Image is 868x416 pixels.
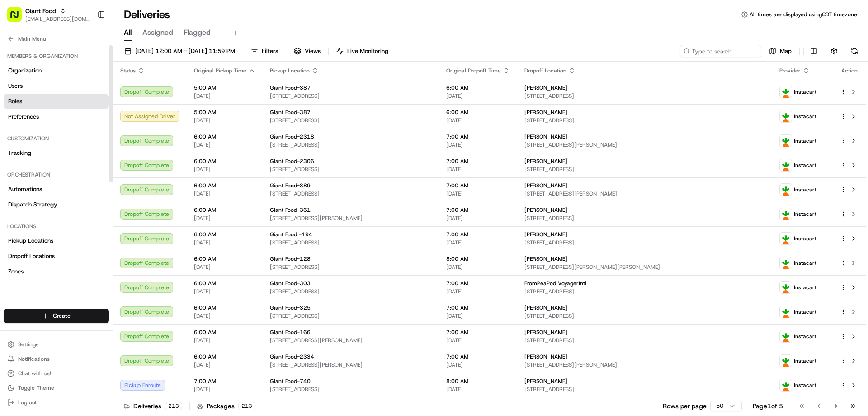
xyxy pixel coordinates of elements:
[31,86,148,96] div: Start new chat
[18,341,38,348] span: Settings
[194,329,255,336] span: 6:00 AM
[446,206,510,214] span: 7:00 AM
[142,27,173,38] span: Assigned
[270,304,311,311] span: Giant Food-325
[120,67,136,74] span: Status
[446,67,501,74] span: Original Dropoff Time
[524,109,567,116] span: [PERSON_NAME]
[194,109,255,116] span: 5:00 AM
[270,92,432,100] span: [STREET_ADDRESS]
[194,337,255,344] span: [DATE]
[194,215,255,222] span: [DATE]
[446,239,510,246] span: [DATE]
[270,231,312,238] span: Giant Food -194
[446,166,510,173] span: [DATE]
[270,109,311,116] span: Giant Food-387
[8,185,42,193] span: Automations
[840,67,859,74] div: Action
[270,182,311,189] span: Giant Food-389
[524,255,567,263] span: [PERSON_NAME]
[446,329,510,336] span: 7:00 AM
[446,215,510,222] span: [DATE]
[8,82,23,90] span: Users
[4,264,109,279] a: Zones
[780,355,792,367] img: profile_instacart_ahold_partner.png
[524,329,567,336] span: [PERSON_NAME]
[446,386,510,393] span: [DATE]
[680,45,761,57] input: Type to search
[4,110,109,124] a: Preferences
[446,133,510,140] span: 7:00 AM
[8,201,57,209] span: Dispatch Strategy
[270,280,311,287] span: Giant Food-303
[794,357,816,364] span: Instacart
[194,117,255,124] span: [DATE]
[124,402,182,411] div: Deliveries
[446,231,510,238] span: 7:00 AM
[9,132,16,139] div: 📗
[794,88,816,96] span: Instacart
[524,353,567,360] span: [PERSON_NAME]
[18,384,54,392] span: Toggle Theme
[332,45,392,57] button: Live Monitoring
[53,312,71,320] span: Create
[446,109,510,116] span: 6:00 AM
[194,239,255,246] span: [DATE]
[524,263,765,271] span: [STREET_ADDRESS][PERSON_NAME][PERSON_NAME]
[270,386,432,393] span: [STREET_ADDRESS]
[194,304,255,311] span: 6:00 AM
[446,92,510,100] span: [DATE]
[780,282,792,293] img: profile_instacart_ahold_partner.png
[9,36,165,51] p: Welcome 👋
[270,337,432,344] span: [STREET_ADDRESS][PERSON_NAME]
[270,166,432,173] span: [STREET_ADDRESS]
[270,215,432,222] span: [STREET_ADDRESS][PERSON_NAME]
[4,167,109,182] div: Orchestration
[446,353,510,360] span: 7:00 AM
[73,128,149,144] a: 💻API Documentation
[794,308,816,316] span: Instacart
[794,113,816,120] span: Instacart
[124,27,132,38] span: All
[524,337,765,344] span: [STREET_ADDRESS]
[4,49,109,63] div: Members & Organization
[247,45,282,57] button: Filters
[154,89,165,100] button: Start new chat
[446,304,510,311] span: 7:00 AM
[25,15,90,23] span: [EMAIL_ADDRESS][DOMAIN_NAME]
[4,234,109,248] a: Pickup Locations
[194,67,246,74] span: Original Pickup Time
[446,378,510,385] span: 8:00 AM
[347,47,388,55] span: Live Monitoring
[4,146,109,160] a: Tracking
[8,252,55,260] span: Dropoff Locations
[194,92,255,100] span: [DATE]
[270,133,314,140] span: Giant Food-2318
[8,149,31,157] span: Tracking
[524,231,567,238] span: [PERSON_NAME]
[780,110,792,122] img: profile_instacart_ahold_partner.png
[524,92,765,100] span: [STREET_ADDRESS]
[194,280,255,287] span: 6:00 AM
[184,27,211,38] span: Flagged
[524,206,567,214] span: [PERSON_NAME]
[446,280,510,287] span: 7:00 AM
[780,184,792,196] img: profile_instacart_ahold_partner.png
[524,158,567,165] span: [PERSON_NAME]
[4,219,109,234] div: Locations
[194,361,255,368] span: [DATE]
[446,337,510,344] span: [DATE]
[4,197,109,212] a: Dispatch Strategy
[753,402,783,411] div: Page 1 of 5
[446,361,510,368] span: [DATE]
[194,84,255,91] span: 5:00 AM
[663,402,707,411] p: Rows per page
[8,67,42,75] span: Organization
[270,312,432,320] span: [STREET_ADDRESS]
[524,280,586,287] span: FromPeaPod VoyagerIntl
[780,257,792,269] img: profile_instacart_ahold_partner.png
[446,84,510,91] span: 6:00 AM
[4,4,94,25] button: Giant Food[EMAIL_ADDRESS][DOMAIN_NAME]
[194,312,255,320] span: [DATE]
[270,353,314,360] span: Giant Food-2334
